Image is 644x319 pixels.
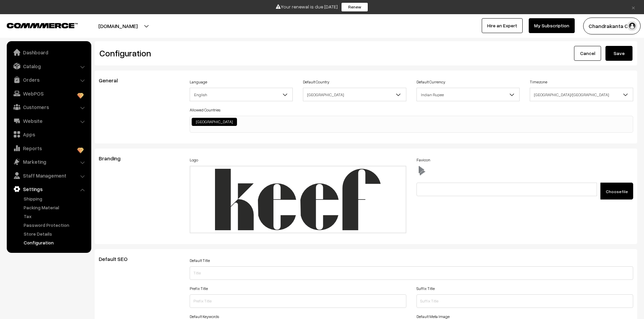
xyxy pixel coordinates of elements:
[8,46,89,58] a: Dashboard
[529,18,575,33] a: My Subscription
[416,286,435,292] label: Suffix Title
[99,256,136,262] span: Default SEO
[416,79,445,85] label: Default Currency
[8,87,89,100] a: WebPOS
[190,258,210,264] label: Default Title
[22,195,89,202] a: Shipping
[574,46,601,61] a: Cancel
[8,169,89,182] a: Staff Management
[303,79,329,85] label: Default Country
[190,294,406,308] input: Prefix Title
[7,21,66,29] a: COMMMERCE
[482,18,523,33] a: Hire an Expert
[8,142,89,154] a: Reports
[606,189,628,194] span: Choose file
[530,88,633,101] span: Asia/Kolkata
[22,221,89,229] a: Password Protection
[2,2,642,12] div: Your renewal is due [DATE]
[8,156,89,168] a: Marketing
[8,101,89,113] a: Customers
[416,294,633,308] input: Suffix Title
[8,60,89,72] a: Catalog
[99,48,361,58] h2: Configuration
[416,166,427,176] img: favicon.ico
[192,118,237,126] li: India
[627,21,637,31] img: user
[99,77,126,84] span: General
[530,89,633,101] span: Asia/Kolkata
[99,155,128,162] span: Branding
[190,89,293,101] span: English
[416,88,520,101] span: Indian Rupee
[8,74,89,86] a: Orders
[190,266,634,280] input: Title
[190,107,220,113] label: Allowed Countries
[22,213,89,220] a: Tax
[416,157,430,163] label: Favicon
[22,230,89,237] a: Store Details
[629,3,638,11] a: ×
[190,88,293,101] span: English
[190,157,198,163] label: Logo
[303,89,406,101] span: India
[190,79,207,85] label: Language
[8,183,89,195] a: Settings
[22,239,89,246] a: Configuration
[8,128,89,140] a: Apps
[7,23,78,28] img: COMMMERCE
[190,286,208,292] label: Prefix Title
[583,18,641,34] button: Chandrakanta C…
[341,2,368,12] a: Renew
[303,88,406,101] span: India
[22,204,89,211] a: Packing Material
[530,79,547,85] label: Timezone
[75,18,161,34] button: [DOMAIN_NAME]
[8,115,89,127] a: Website
[605,46,633,61] button: Save
[417,89,520,101] span: Indian Rupee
